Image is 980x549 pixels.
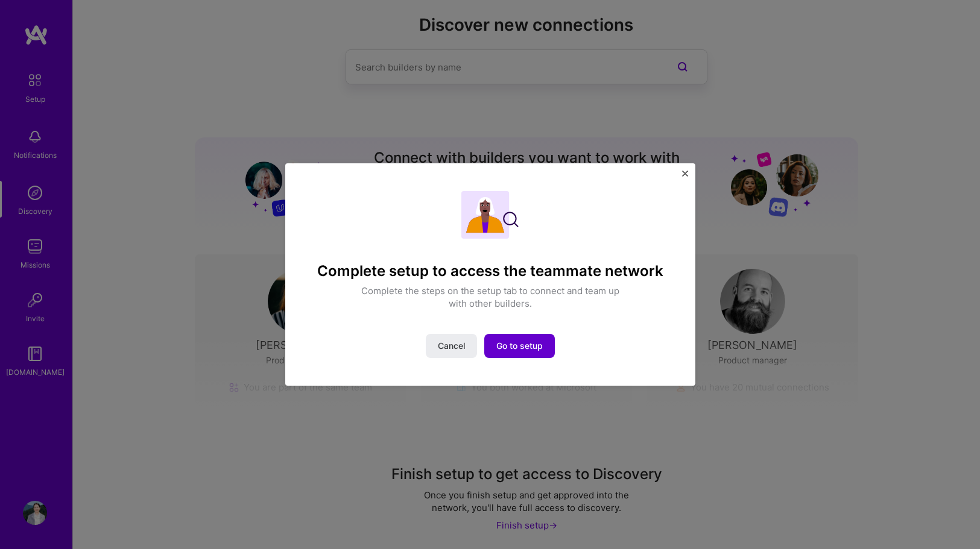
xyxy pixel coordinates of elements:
h4: Complete setup to access the teammate network [317,263,663,280]
p: Complete the steps on the setup tab to connect and team up with other builders. [355,284,626,310]
button: Close [682,171,688,183]
img: Complete setup illustration [461,191,519,239]
button: Cancel [426,334,477,358]
button: Go to setup [484,334,555,358]
span: Cancel [438,340,465,352]
span: Go to setup [496,340,543,352]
